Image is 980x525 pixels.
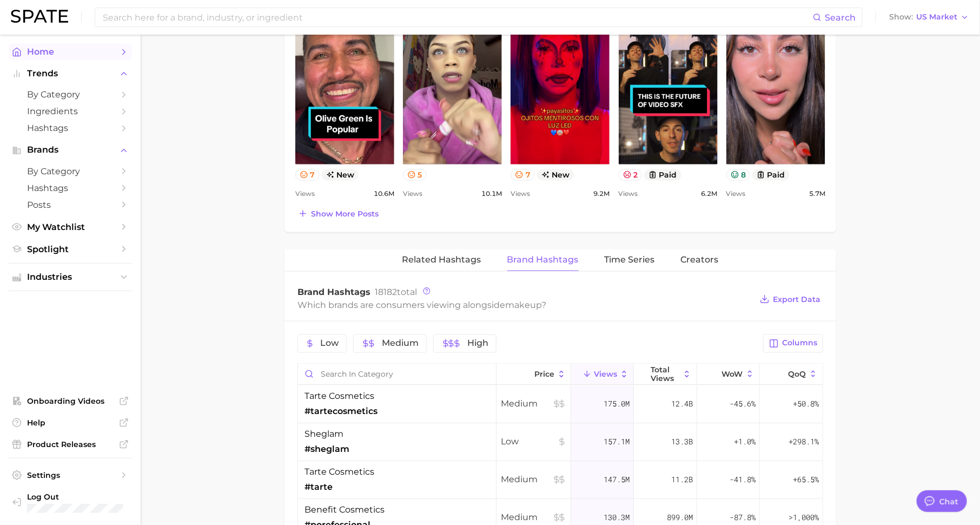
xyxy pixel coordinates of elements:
span: #tarte [304,481,333,494]
span: +50.8% [793,398,819,411]
span: Show [889,14,913,20]
button: ShowUS Market [886,10,972,24]
span: 13.3b [671,436,693,449]
span: Hashtags [27,123,114,133]
span: new [322,169,359,181]
span: Show more posts [311,209,379,219]
span: tarte cosmetics [304,390,374,403]
span: +65.5% [793,474,819,487]
button: 5 [403,169,427,181]
span: Hashtags [27,183,114,193]
span: makeup [505,300,541,310]
span: 175.0m [604,398,630,411]
span: total [375,287,417,297]
button: sheglam#sheglamLow157.1m13.3b+1.0%+298.1% [298,424,823,462]
span: +1.0% [734,436,756,449]
button: Total Views [634,364,697,385]
a: Hashtags [9,120,132,136]
span: Help [27,418,114,428]
button: Industries [9,269,132,285]
span: +298.1% [789,436,819,449]
a: Ingredients [9,103,132,120]
span: Trends [27,69,114,78]
div: Which brands are consumers viewing alongside ? [297,298,752,312]
input: Search here for a brand, industry, or ingredient [102,8,813,27]
span: Price [534,370,554,379]
span: Related Hashtags [402,255,481,265]
img: SPATE [11,10,68,23]
span: benefit cosmetics [304,504,385,517]
span: 130.3m [604,511,630,524]
span: sheglam [304,428,343,441]
span: Settings [27,470,114,480]
button: Show more posts [295,206,381,221]
span: Product Releases [27,439,114,449]
span: Time Series [605,255,655,265]
span: Views [594,370,617,379]
span: Log Out [27,492,123,502]
a: Help [9,415,132,431]
button: tarte cosmetics#tarteMedium147.5m11.2b-41.8%+65.5% [298,462,823,500]
span: by Category [27,89,114,100]
span: WoW [722,370,743,379]
input: Search in category [298,364,496,385]
span: US Market [916,14,957,20]
span: Posts [27,200,114,210]
span: tarte cosmetics [304,466,374,479]
span: Industries [27,272,114,282]
button: Brands [9,142,132,158]
span: 147.5m [604,474,630,487]
span: Medium [501,511,566,524]
a: My Watchlist [9,219,132,235]
a: Product Releases [9,436,132,452]
span: Low [501,436,566,449]
span: Home [27,47,114,57]
span: Search [825,12,856,23]
button: Price [496,364,571,385]
button: 7 [511,169,535,181]
span: 11.2b [671,474,693,487]
span: Medium [382,339,419,348]
button: Columns [763,334,823,353]
button: tarte cosmetics#tartecosmeticsMedium175.0m12.4b-45.6%+50.8% [298,386,823,424]
span: -87.8% [730,511,756,524]
button: Export Data [757,292,823,307]
span: -41.8% [730,474,756,487]
span: Views [726,187,746,200]
span: Brand Hashtags [297,287,370,297]
span: 9.2m [594,187,610,200]
span: #sheglam [304,443,349,456]
a: Home [9,43,132,60]
span: Ingredients [27,106,114,116]
button: paid [644,169,681,181]
a: Log out. Currently logged in with e-mail hannah@spate.nyc. [9,489,132,517]
button: Trends [9,65,132,82]
span: QoQ [789,370,806,379]
span: My Watchlist [27,222,114,232]
span: Medium [501,474,566,487]
span: 157.1m [604,436,630,449]
span: Creators [681,255,719,265]
span: Views [295,187,315,200]
a: Posts [9,196,132,213]
span: Views [403,187,422,200]
span: new [537,169,574,181]
button: 8 [726,169,751,181]
span: High [467,339,488,348]
span: 18182 [375,287,397,297]
button: Views [571,364,634,385]
button: 7 [295,169,320,181]
span: Spotlight [27,244,114,254]
span: Medium [501,398,566,411]
a: by Category [9,163,132,180]
span: -45.6% [730,398,756,411]
button: QoQ [760,364,823,385]
span: >1,000% [789,513,819,523]
span: Columns [782,339,817,348]
span: Onboarding Videos [27,396,114,406]
button: 2 [619,169,643,181]
button: WoW [697,364,760,385]
span: 12.4b [671,398,693,411]
span: Brands [27,145,114,155]
button: paid [752,169,790,181]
